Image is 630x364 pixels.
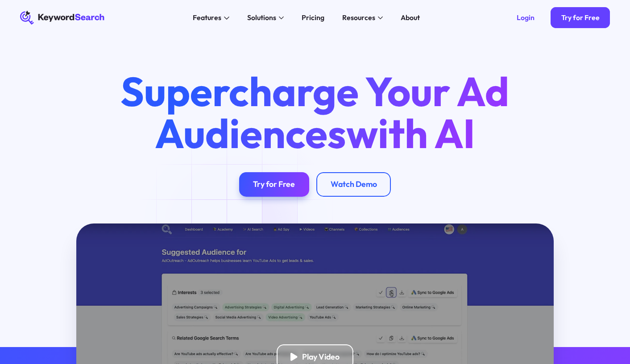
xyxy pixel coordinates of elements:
a: Try for Free [239,172,309,197]
div: Play Video [302,352,340,362]
div: Try for Free [253,179,295,189]
h1: Supercharge Your Ad Audiences [103,70,527,154]
div: Solutions [247,12,276,23]
div: Watch Demo [331,179,377,189]
div: Login [517,13,535,22]
a: Login [506,7,546,29]
div: Resources [342,12,375,23]
span: with AI [346,108,475,159]
div: About [401,12,420,23]
a: Pricing [296,11,330,25]
div: Pricing [302,12,324,23]
a: About [395,11,425,25]
div: Try for Free [561,13,600,22]
a: Try for Free [551,7,610,29]
div: Features [193,12,221,23]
